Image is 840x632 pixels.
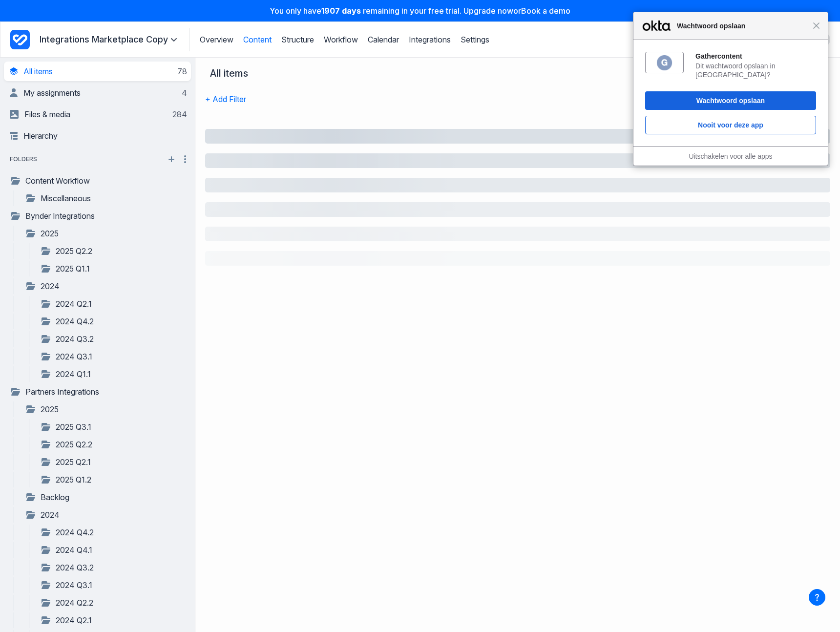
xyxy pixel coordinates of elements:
div: Dit wachtwoord opslaan in [GEOGRAPHIC_DATA]? [695,62,816,79]
a: Miscellaneous [25,192,187,204]
a: 2024 Q1.1 [40,368,187,380]
div: 4 [180,88,187,98]
a: 2024 Q3.2 [40,333,187,345]
a: Structure [281,35,314,44]
a: Overview [200,35,233,44]
span: Wachtwoord opslaan [672,20,813,32]
a: 2024 Q2.1 [40,614,187,626]
a: 2025 Q2.2 [40,439,187,450]
span: My assignments [23,88,81,98]
a: 2025 Q2.2 [40,245,187,257]
a: Project Dashboard [10,28,30,51]
button: Nooit voor deze app [645,116,816,134]
span: folders [4,154,43,164]
a: 2024 [25,509,187,521]
a: 2025 Q2.1 [40,456,187,468]
a: 2024 Q3.1 [40,351,187,362]
a: All items78 [10,62,187,81]
a: 2025 Q3.1 [40,421,187,433]
a: My assignments4 [10,83,187,103]
button: Wachtwoord opslaan [645,91,816,110]
div: Gathercontent [695,52,816,61]
a: 2024 Q4.2 [40,316,187,327]
a: Workflow [324,35,358,44]
a: 2024 Q3.1 [40,579,187,591]
p: You only have remaining in your free trial. Upgrade now or Book a demo [6,6,834,16]
strong: 1907 days [321,6,361,16]
img: 1DvnkAAAAAZJREFUAwBHlk3CeYJdfAAAAABJRU5ErkJggg== [656,54,673,71]
a: 2025 Q1.2 [40,474,187,485]
summary: Integrations Marketplace Copy [40,34,180,45]
a: 2024 Q4.1 [40,544,187,556]
a: Calendar [368,35,399,44]
a: 2024 Q2.2 [40,597,187,609]
a: Uitschakelen voor alle apps [689,152,772,160]
a: 2024 Q4.2 [40,527,187,538]
button: More folder actions [179,153,191,165]
a: Bynder Integrations [10,210,187,222]
a: 2024 [25,280,187,292]
a: 2024 Q2.1 [40,298,187,310]
a: Settings [461,35,489,44]
div: All items [210,67,253,79]
button: + Add Filter [205,89,246,109]
a: 2025 [25,228,187,239]
a: Hierarchy [10,126,187,146]
span: Files & media [24,109,70,119]
div: 78 [175,66,187,76]
a: Content [243,35,272,44]
a: Partners Integrations [10,386,187,398]
a: 2025 Q1.1 [40,263,187,274]
a: 2024 Q3.2 [40,562,187,573]
a: 2025 [25,403,187,415]
a: Content Workflow [10,175,187,187]
a: Backlog [25,491,187,503]
a: Files & media284 [10,105,187,124]
div: 284 [170,109,187,119]
span: Sluiten [813,22,820,29]
a: Integrations [409,35,451,44]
